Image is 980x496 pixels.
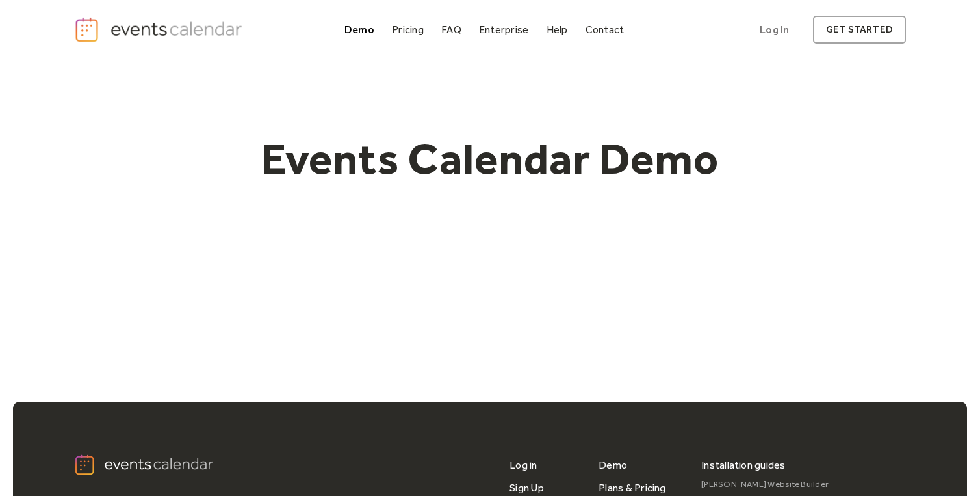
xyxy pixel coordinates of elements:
[387,21,429,38] a: Pricing
[541,21,573,38] a: Help
[441,26,461,33] div: FAQ
[392,26,424,33] div: Pricing
[436,21,467,38] a: FAQ
[747,16,802,44] a: Log In
[586,26,625,33] div: Contact
[599,454,627,476] a: Demo
[479,26,528,33] div: Enterprise
[344,26,374,33] div: Demo
[509,454,537,476] a: Log in
[74,16,246,43] a: home
[580,21,630,38] a: Contact
[339,21,380,38] a: Demo
[813,16,906,44] a: get started
[701,454,786,476] div: Installation guides
[474,21,534,38] a: Enterprise
[240,132,740,186] h1: Events Calendar Demo
[547,26,568,33] div: Help
[701,476,829,493] a: [PERSON_NAME] Website Builder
